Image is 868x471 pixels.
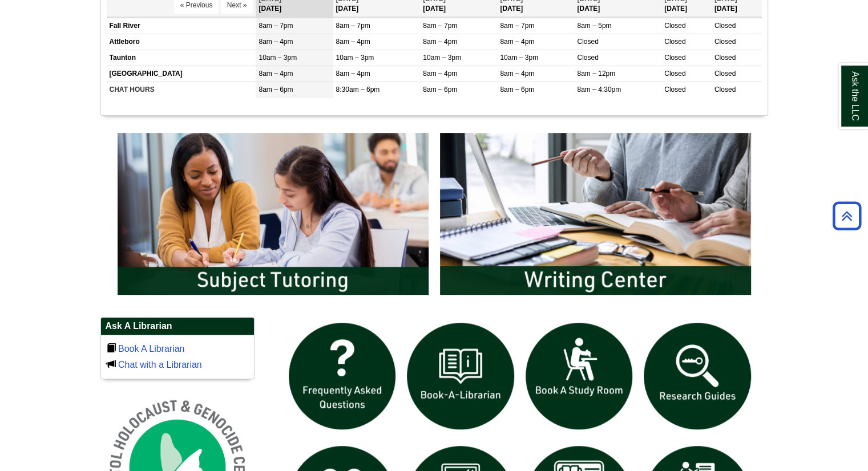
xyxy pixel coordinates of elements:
[520,317,639,436] img: book a study room icon links to book a study room web page
[336,38,370,46] span: 8am – 4pm
[118,360,202,370] a: Chat with a Librarian
[423,22,457,30] span: 8am – 7pm
[118,344,185,354] a: Book A Librarian
[577,38,598,46] span: Closed
[500,54,538,62] span: 10am – 3pm
[714,86,736,94] span: Closed
[423,54,461,62] span: 10am – 3pm
[714,70,736,78] span: Closed
[259,86,293,94] span: 8am – 6pm
[714,38,736,46] span: Closed
[500,86,534,94] span: 8am – 6pm
[664,70,685,78] span: Closed
[577,54,598,62] span: Closed
[259,22,293,30] span: 8am – 7pm
[336,86,380,94] span: 8:30am – 6pm
[500,70,534,78] span: 8am – 4pm
[107,82,256,98] td: CHAT HOURS
[423,38,457,46] span: 8am – 4pm
[638,317,757,436] img: Research Guides icon links to research guides web page
[107,18,256,34] td: Fall River
[259,38,293,46] span: 8am – 4pm
[401,317,520,436] img: Book a Librarian icon links to book a librarian web page
[434,127,757,301] img: Writing Center Information
[336,70,370,78] span: 8am – 4pm
[577,86,621,94] span: 8am – 4:30pm
[336,54,374,62] span: 10am – 3pm
[101,318,254,335] h2: Ask A Librarian
[577,22,611,30] span: 8am – 5pm
[500,38,534,46] span: 8am – 4pm
[283,317,402,436] img: frequently asked questions
[107,50,256,66] td: Taunton
[829,208,865,224] a: Back to Top
[577,70,615,78] span: 8am – 12pm
[664,38,685,46] span: Closed
[500,22,534,30] span: 8am – 7pm
[423,86,457,94] span: 8am – 6pm
[664,54,685,62] span: Closed
[714,54,736,62] span: Closed
[259,54,297,62] span: 10am – 3pm
[714,22,736,30] span: Closed
[112,127,434,301] img: Subject Tutoring Information
[107,34,256,50] td: Attleboro
[664,22,685,30] span: Closed
[423,70,457,78] span: 8am – 4pm
[664,86,685,94] span: Closed
[112,127,757,306] div: slideshow
[259,70,293,78] span: 8am – 4pm
[336,22,370,30] span: 8am – 7pm
[107,66,256,82] td: [GEOGRAPHIC_DATA]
